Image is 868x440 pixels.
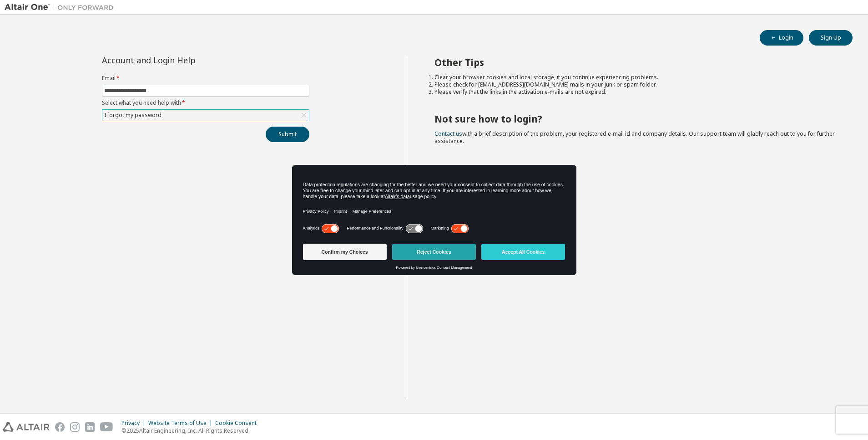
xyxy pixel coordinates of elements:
[85,422,95,432] img: linkedin.svg
[434,130,835,145] span: with a brief description of the problem, your registered e-mail id and company details. Our suppo...
[103,110,163,120] div: I forgot my password
[70,422,80,432] img: instagram.svg
[55,422,65,432] img: facebook.svg
[809,30,853,46] button: Sign Up
[434,74,837,81] li: Clear your browser cookies and local storage, if you continue experiencing problems.
[5,3,118,12] img: Altair One
[148,420,215,427] div: Website Terms of Use
[266,127,309,142] button: Submit
[121,427,262,435] p: © 2025 Altair Engineering, Inc. All Rights Reserved.
[3,422,50,432] img: altair_logo.svg
[215,420,262,427] div: Cookie Consent
[434,88,837,96] li: Please verify that the links in the activation e-mails are not expired.
[760,30,803,46] button: Login
[434,56,837,68] h2: Other Tips
[121,420,148,427] div: Privacy
[102,56,268,64] div: Account and Login Help
[102,110,309,121] div: I forgot my password
[434,81,837,88] li: Please check for [EMAIL_ADDRESS][DOMAIN_NAME] mails in your junk or spam folder.
[102,99,309,107] label: Select what you need help with
[434,130,462,138] a: Contact us
[102,75,309,82] label: Email
[100,422,113,432] img: youtube.svg
[434,113,837,125] h2: Not sure how to login?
